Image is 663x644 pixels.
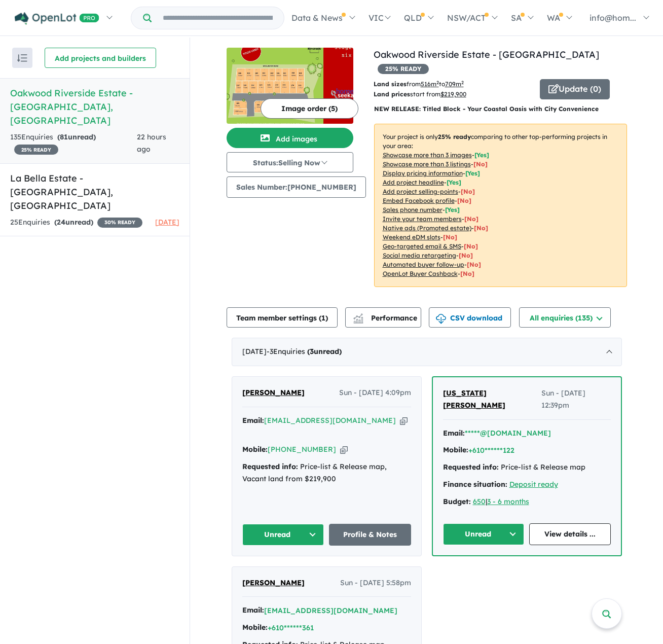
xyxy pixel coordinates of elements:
[242,387,305,399] a: [PERSON_NAME]
[10,171,179,212] h5: La Bella Estate - [GEOGRAPHIC_DATA] , [GEOGRAPHIC_DATA]
[443,462,499,472] strong: Requested info:
[227,48,353,124] img: Oakwood Riverside Estate - Warrnambool
[383,252,456,259] u: Social media retargeting
[443,387,542,412] a: [US_STATE][PERSON_NAME]
[590,13,636,23] span: info@hom...
[329,524,411,546] a: Profile & Notes
[15,12,99,25] img: Openlot PRO Logo White
[487,497,529,506] a: 3 - 6 months
[438,133,471,140] b: 25 % ready
[443,388,505,410] span: [US_STATE][PERSON_NAME]
[227,176,366,198] button: Sales Number:[PHONE_NUMBER]
[383,242,461,250] u: Geo-targeted email & SMS
[242,578,305,587] span: [PERSON_NAME]
[443,496,611,508] div: |
[227,307,338,328] button: Team member settings (1)
[345,307,421,328] button: Performance
[60,132,68,141] span: 81
[10,131,137,156] div: 135 Enquir ies
[242,416,264,425] strong: Email:
[374,89,532,99] p: start from
[445,206,460,213] span: [ Yes ]
[242,462,298,471] strong: Requested info:
[459,252,473,259] span: [No]
[242,577,305,589] a: [PERSON_NAME]
[447,178,461,186] span: [ Yes ]
[14,145,58,155] span: 25 % READY
[443,480,507,489] strong: Finance situation:
[383,197,455,204] u: Embed Facebook profile
[10,217,142,229] div: 25 Enquir ies
[374,124,627,287] p: Your project is only comparing to other top-performing projects in your area: - - - - - - - - - -...
[383,169,463,177] u: Display pricing information
[383,160,471,168] u: Showcase more than 3 listings
[267,347,342,356] span: - 3 Enquir ies
[464,215,478,223] span: [ No ]
[137,132,166,154] span: 22 hours ago
[264,416,396,425] a: [EMAIL_ADDRESS][DOMAIN_NAME]
[383,224,471,232] u: Native ads (Promoted estate)
[45,48,156,68] button: Add projects and builders
[443,461,611,474] div: Price-list & Release map
[400,415,408,426] button: Copy
[232,338,622,366] div: [DATE]
[439,80,464,88] span: to
[374,79,532,89] p: from
[242,524,324,546] button: Unread
[374,104,627,114] p: NEW RELEASE: Titled Block - Your Coastal Oasis with City Convenience
[374,90,410,98] b: Land prices
[443,233,457,241] span: [No]
[321,313,325,323] span: 1
[355,313,417,323] span: Performance
[421,80,439,88] u: 516 m
[155,218,179,227] span: [DATE]
[464,242,478,250] span: [No]
[540,79,610,99] button: Update (0)
[473,160,488,168] span: [ No ]
[445,80,464,88] u: 709 m
[440,90,466,98] u: $ 219,900
[374,49,599,60] a: Oakwood Riverside Estate - [GEOGRAPHIC_DATA]
[374,80,407,88] b: Land sizes
[383,233,440,241] u: Weekend eDM slots
[383,151,472,159] u: Showcase more than 3 images
[519,307,611,328] button: All enquiries (135)
[353,313,362,319] img: line-chart.svg
[474,151,489,159] span: [ Yes ]
[509,480,558,489] a: Deposit ready
[340,577,411,589] span: Sun - [DATE] 5:58pm
[457,197,471,204] span: [ No ]
[242,605,264,615] strong: Email:
[383,270,458,277] u: OpenLot Buyer Cashback
[242,623,268,632] strong: Mobile:
[261,98,358,119] button: Image order (5)
[473,497,486,506] a: 650
[268,445,336,454] a: [PHONE_NUMBER]
[154,7,282,29] input: Try estate name, suburb, builder or developer
[436,80,439,85] sup: 2
[443,428,465,438] strong: Email:
[383,261,464,268] u: Automated buyer follow-up
[383,188,458,195] u: Add project selling-points
[378,64,429,74] span: 25 % READY
[227,128,353,148] button: Add images
[465,169,480,177] span: [ Yes ]
[443,445,468,454] strong: Mobile:
[541,387,610,412] span: Sun - [DATE] 12:39pm
[10,86,179,127] h5: Oakwood Riverside Estate - [GEOGRAPHIC_DATA] , [GEOGRAPHIC_DATA]
[353,317,363,324] img: bar-chart.svg
[242,461,411,485] div: Price-list & Release map, Vacant land from $219,900
[227,152,353,172] button: Status:Selling Now
[443,523,525,545] button: Unread
[17,54,27,62] img: sort.svg
[436,314,446,324] img: download icon
[339,387,411,399] span: Sun - [DATE] 4:09pm
[307,347,342,356] strong: ( unread)
[383,215,462,223] u: Invite your team members
[429,307,511,328] button: CSV download
[383,178,444,186] u: Add project headline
